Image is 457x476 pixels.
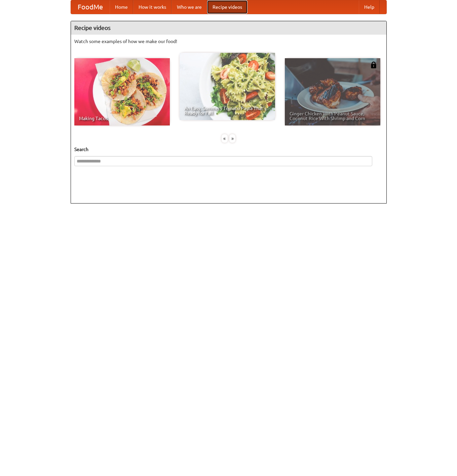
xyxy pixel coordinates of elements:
a: Who we are [172,0,207,14]
p: Watch some examples of how we make our food! [74,38,383,45]
div: « [222,134,228,143]
span: Making Tacos [79,116,165,121]
div: » [229,134,235,143]
h4: Recipe videos [71,21,386,35]
a: How it works [133,0,172,14]
a: Making Tacos [74,58,170,125]
a: Home [110,0,133,14]
a: FoodMe [71,0,110,14]
a: An Easy, Summery Tomato Pasta That's Ready for Fall [180,53,275,120]
h5: Search [74,146,383,153]
a: Help [359,0,380,14]
img: 483408.png [370,62,377,68]
a: Recipe videos [207,0,247,14]
span: An Easy, Summery Tomato Pasta That's Ready for Fall [184,106,270,115]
